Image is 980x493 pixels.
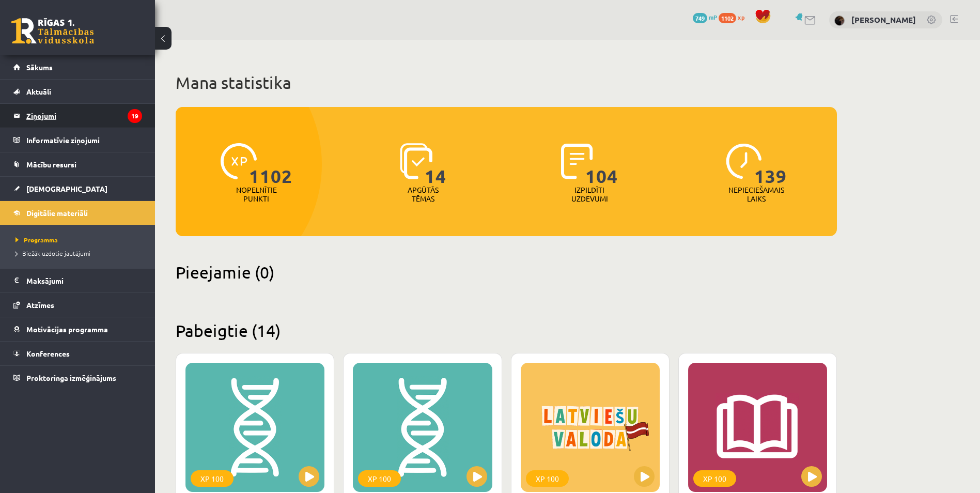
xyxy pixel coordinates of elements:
span: mP [709,13,717,21]
span: 104 [585,143,618,186]
legend: Ziņojumi [26,104,142,128]
p: Nopelnītie punkti [236,186,277,203]
img: icon-learned-topics-4a711ccc23c960034f471b6e78daf4a3bad4a20eaf4de84257b87e66633f6470.svg [400,143,432,179]
a: Atzīmes [13,293,142,317]
legend: Informatīvie ziņojumi [26,128,142,152]
a: Digitālie materiāli [13,201,142,225]
span: Digitālie materiāli [26,208,88,218]
span: 14 [425,143,446,186]
a: 749 mP [693,13,717,21]
span: Mācību resursi [26,160,76,169]
div: XP 100 [191,470,234,487]
a: Proktoringa izmēģinājums [13,366,142,390]
h1: Mana statistika [176,72,837,93]
a: Sākums [13,55,142,79]
div: XP 100 [693,470,736,487]
legend: Maksājumi [26,269,142,292]
a: Maksājumi [13,269,142,292]
p: Apgūtās tēmas [403,186,443,203]
a: Biežāk uzdotie jautājumi [15,249,145,258]
div: XP 100 [526,470,569,487]
i: 19 [128,109,142,123]
a: Konferences [13,342,142,365]
span: xp [738,13,744,21]
span: Atzīmes [26,300,54,310]
span: [DEMOGRAPHIC_DATA] [26,184,107,193]
span: Aktuāli [26,87,51,96]
img: icon-completed-tasks-ad58ae20a441b2904462921112bc710f1caf180af7a3daa7317a5a94f2d26646.svg [561,143,593,179]
span: Programma [15,236,58,244]
a: Motivācijas programma [13,317,142,341]
a: 1102 xp [719,13,750,21]
a: Rīgas 1. Tālmācības vidusskola [11,18,94,44]
h2: Pieejamie (0) [176,262,837,282]
div: XP 100 [358,470,401,487]
a: Informatīvie ziņojumi [13,128,142,152]
span: 749 [693,13,707,23]
span: Biežāk uzdotie jautājumi [15,249,90,257]
span: Proktoringa izmēģinājums [26,373,116,382]
span: 1102 [249,143,292,186]
span: Motivācijas programma [26,325,108,334]
h2: Pabeigtie (14) [176,320,837,341]
a: [DEMOGRAPHIC_DATA] [13,177,142,201]
span: 1102 [719,13,736,23]
img: icon-xp-0682a9bc20223a9ccc6f5883a126b849a74cddfe5390d2b41b4391c66f2066e7.svg [221,143,257,179]
a: [PERSON_NAME] [851,14,916,25]
a: Aktuāli [13,80,142,103]
p: Izpildīti uzdevumi [569,186,610,203]
span: Konferences [26,349,70,358]
span: 139 [754,143,787,186]
p: Nepieciešamais laiks [728,186,784,203]
img: icon-clock-7be60019b62300814b6bd22b8e044499b485619524d84068768e800edab66f18.svg [726,143,762,179]
a: Ziņojumi19 [13,104,142,128]
a: Mācību resursi [13,152,142,176]
a: Programma [15,235,145,244]
img: Jasmīne Ozola [834,16,845,26]
span: Sākums [26,63,53,72]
